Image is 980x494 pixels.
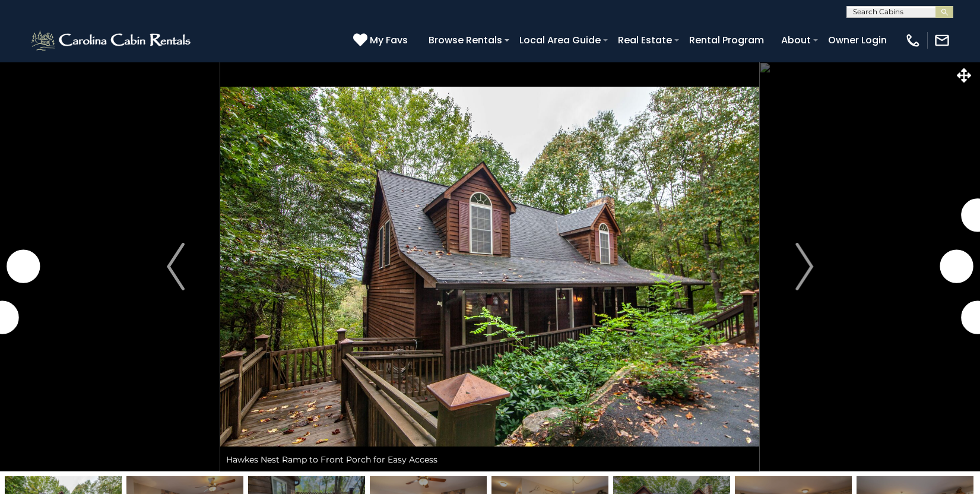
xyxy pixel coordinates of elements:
button: Next [760,62,849,471]
a: Owner Login [822,30,893,50]
div: Hawkes Nest Ramp to Front Porch for Easy Access [220,448,759,471]
img: mail-regular-white.png [934,32,950,49]
img: arrow [795,243,813,290]
a: Rental Program [683,30,770,50]
span: My Favs [370,33,408,47]
button: Previous [131,62,220,471]
img: phone-regular-white.png [905,32,921,49]
a: About [775,30,817,50]
img: arrow [167,243,185,290]
img: White-1-2.png [30,28,194,52]
a: Real Estate [612,30,678,50]
a: Local Area Guide [513,30,607,50]
a: My Favs [353,33,411,48]
a: Browse Rentals [423,30,508,50]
